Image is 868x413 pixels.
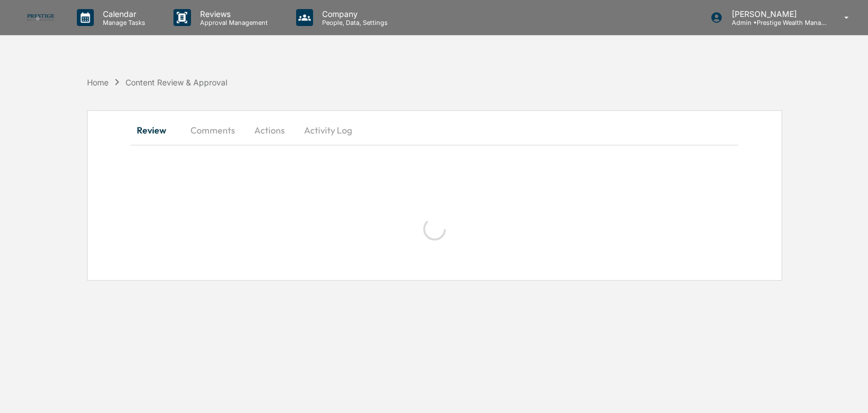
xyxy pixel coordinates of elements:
[125,78,227,87] div: Content Review & Approval
[181,117,244,144] button: Comments
[94,19,151,27] p: Manage Tasks
[244,117,295,144] button: Actions
[723,19,828,27] p: Admin • Prestige Wealth Management
[131,117,181,144] button: Review
[191,9,274,19] p: Reviews
[313,19,393,27] p: People, Data, Settings
[191,19,274,27] p: Approval Management
[87,78,108,87] div: Home
[295,117,361,144] button: Activity Log
[313,9,393,19] p: Company
[27,14,54,21] img: logo
[131,117,738,144] div: secondary tabs example
[94,9,151,19] p: Calendar
[723,9,828,19] p: [PERSON_NAME]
